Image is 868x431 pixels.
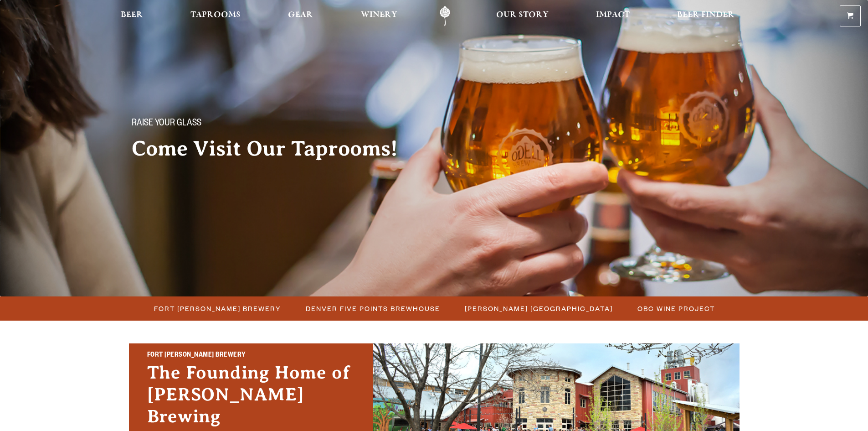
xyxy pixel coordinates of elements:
[596,11,630,19] span: Impact
[154,302,281,315] span: Fort [PERSON_NAME] Brewery
[671,6,740,26] a: Beer Finder
[459,302,617,315] a: [PERSON_NAME] [GEOGRAPHIC_DATA]
[132,137,416,160] h2: Come Visit Our Taprooms!
[355,6,403,26] a: Winery
[282,6,319,26] a: Gear
[490,6,555,26] a: Our Story
[428,6,462,26] a: Odell Home
[300,302,445,315] a: Denver Five Points Brewhouse
[149,302,286,315] a: Fort [PERSON_NAME] Brewery
[496,11,549,19] span: Our Story
[590,6,636,26] a: Impact
[637,302,715,315] span: OBC Wine Project
[121,11,143,19] span: Beer
[115,6,149,26] a: Beer
[361,11,397,19] span: Winery
[147,350,355,362] h2: Fort [PERSON_NAME] Brewery
[185,6,247,26] a: Taprooms
[306,302,440,315] span: Denver Five Points Brewhouse
[632,302,719,315] a: OBC Wine Project
[465,302,613,315] span: [PERSON_NAME] [GEOGRAPHIC_DATA]
[288,11,313,19] span: Gear
[677,11,734,19] span: Beer Finder
[190,11,241,19] span: Taprooms
[132,118,201,130] span: Raise your glass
